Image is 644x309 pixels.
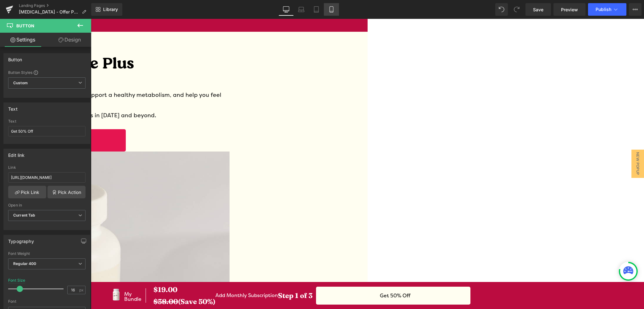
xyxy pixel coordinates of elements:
b: Regular 400 [13,261,36,266]
div: Text [8,103,18,112]
a: Tablet [309,3,324,16]
s: $38.00 [63,278,87,287]
a: Design [47,33,92,47]
a: Landing Pages [19,3,91,8]
div: Typography [8,235,34,244]
b: Custom [13,80,28,86]
span: New Popup [541,131,553,159]
a: Pick Link [8,186,46,198]
span: Preview [561,6,578,13]
span: Publish [596,7,611,12]
span: Button [16,23,34,28]
span: Library [103,7,118,12]
div: Text [8,119,86,124]
a: New Library [91,3,122,16]
span: [MEDICAL_DATA] - Offer Page 38 [19,9,79,14]
button: Undo [495,3,508,16]
button: More [629,3,641,16]
button: Redo [510,3,523,16]
button: Publish [588,3,626,16]
h1: Add Monthly Subscription [125,274,187,279]
span: Save [533,6,543,13]
p: My Bundle [33,273,55,283]
a: Laptop [294,3,309,16]
a: Preview [553,3,586,16]
a: Get 50% Off [225,268,380,286]
a: Desktop [279,3,294,16]
strong: (Save 50%) [63,278,125,287]
input: https://your-shop.myshopify.com [8,172,86,183]
div: Font [8,299,86,304]
b: Current Tab [13,213,36,218]
strong: $19.00 [63,266,86,275]
strong: Step 1 of 3 [187,272,222,281]
div: Button [8,53,22,62]
a: Mobile [324,3,339,16]
div: Button Styles [8,70,86,75]
div: Font Weight [8,251,86,256]
div: Font Size [8,278,25,283]
div: Link [8,165,86,170]
span: px [79,288,85,292]
a: Pick Action [47,186,86,198]
div: Open in [8,203,86,207]
div: Edit link [8,149,25,158]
